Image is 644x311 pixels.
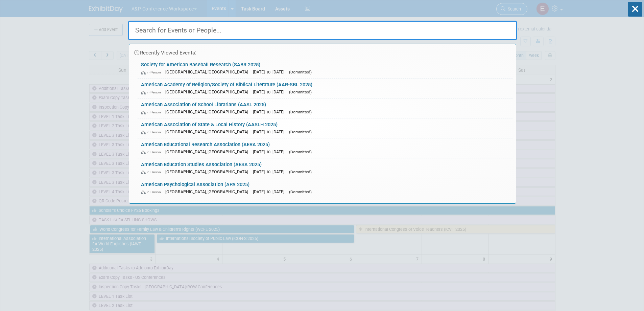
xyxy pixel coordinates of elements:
[289,90,312,94] span: (Committed)
[289,150,312,154] span: (Committed)
[165,129,252,134] span: [GEOGRAPHIC_DATA], [GEOGRAPHIC_DATA]
[138,59,512,78] a: Society for American Baseball Research (SABR 2025) In-Person [GEOGRAPHIC_DATA], [GEOGRAPHIC_DATA]...
[141,110,164,114] span: In-Person
[253,169,288,174] span: [DATE] to [DATE]
[138,98,512,118] a: American Association of School Librarians (AASL 2025) In-Person [GEOGRAPHIC_DATA], [GEOGRAPHIC_DA...
[253,89,288,94] span: [DATE] to [DATE]
[141,70,164,74] span: In-Person
[141,190,164,194] span: In-Person
[138,158,512,178] a: American Education Studies Association (AESA 2025) In-Person [GEOGRAPHIC_DATA], [GEOGRAPHIC_DATA]...
[289,110,312,114] span: (Committed)
[289,190,312,194] span: (Committed)
[165,109,252,114] span: [GEOGRAPHIC_DATA], [GEOGRAPHIC_DATA]
[253,129,288,134] span: [DATE] to [DATE]
[138,118,512,138] a: American Association of State & Local History (AASLH 2025) In-Person [GEOGRAPHIC_DATA], [GEOGRAPH...
[138,178,512,198] a: American Psychological Association (APA 2025) In-Person [GEOGRAPHIC_DATA], [GEOGRAPHIC_DATA] [DAT...
[165,69,252,74] span: [GEOGRAPHIC_DATA], [GEOGRAPHIC_DATA]
[141,90,164,94] span: In-Person
[141,170,164,174] span: In-Person
[165,89,252,94] span: [GEOGRAPHIC_DATA], [GEOGRAPHIC_DATA]
[253,69,288,74] span: [DATE] to [DATE]
[128,21,517,40] input: Search for Events or People...
[289,170,312,174] span: (Committed)
[289,70,312,74] span: (Committed)
[141,150,164,154] span: In-Person
[165,189,252,194] span: [GEOGRAPHIC_DATA], [GEOGRAPHIC_DATA]
[141,130,164,134] span: In-Person
[253,189,288,194] span: [DATE] to [DATE]
[138,79,512,98] a: American Academy of Religion/Society of Biblical Literature (AAR-SBL 2025) In-Person [GEOGRAPHIC_...
[253,109,288,114] span: [DATE] to [DATE]
[165,149,252,154] span: [GEOGRAPHIC_DATA], [GEOGRAPHIC_DATA]
[289,130,312,134] span: (Committed)
[165,169,252,174] span: [GEOGRAPHIC_DATA], [GEOGRAPHIC_DATA]
[253,149,288,154] span: [DATE] to [DATE]
[138,138,512,158] a: American Educational Research Association (AERA 2025) In-Person [GEOGRAPHIC_DATA], [GEOGRAPHIC_DA...
[133,44,512,59] div: Recently Viewed Events:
